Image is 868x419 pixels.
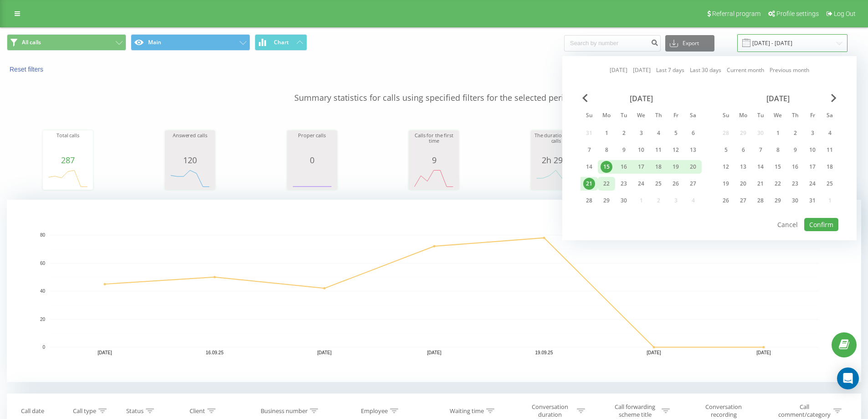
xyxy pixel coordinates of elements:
[7,34,126,51] button: All calls
[769,126,786,140] div: Wed Oct 1, 2025
[618,127,630,139] div: 2
[788,109,802,123] abbr: Thursday
[720,195,732,207] div: 26
[598,177,615,191] div: Mon Sep 22, 2025
[40,289,46,294] text: 40
[769,194,786,207] div: Wed Oct 29, 2025
[652,109,665,123] abbr: Thursday
[40,317,46,322] text: 20
[450,407,484,415] div: Waiting time
[650,177,667,191] div: Thu Sep 25, 2025
[633,66,651,74] a: [DATE]
[7,200,861,382] svg: A chart.
[667,160,684,174] div: Fri Sep 19, 2025
[22,39,41,46] span: All calls
[610,66,627,74] a: [DATE]
[601,195,612,207] div: 29
[823,109,837,123] abbr: Saturday
[7,74,861,104] p: Summary statistics for calls using specified filters for the selected period
[600,109,613,123] abbr: Monday
[786,160,804,174] div: Thu Oct 16, 2025
[684,160,702,174] div: Sat Sep 20, 2025
[635,144,647,156] div: 10
[821,160,838,174] div: Sat Oct 18, 2025
[635,161,647,173] div: 17
[635,127,647,139] div: 3
[289,133,335,155] div: Proper calls
[526,403,575,419] div: Conversation duration
[824,161,836,173] div: 18
[752,143,769,157] div: Tue Oct 7, 2025
[806,195,818,207] div: 31
[821,177,838,191] div: Sat Oct 25, 2025
[806,144,818,156] div: 10
[361,407,388,415] div: Employee
[737,195,749,207] div: 27
[667,177,684,191] div: Fri Sep 26, 2025
[289,165,335,192] div: A chart.
[806,127,818,139] div: 3
[40,233,46,238] text: 80
[821,143,838,157] div: Sat Oct 11, 2025
[684,143,702,157] div: Sat Sep 13, 2025
[274,39,289,46] span: Chart
[652,127,664,139] div: 4
[7,65,48,73] button: Reset filters
[667,126,684,140] div: Fri Sep 5, 2025
[564,35,661,52] input: Search by number
[720,161,732,173] div: 12
[717,177,734,191] div: Sun Oct 19, 2025
[167,165,213,192] div: A chart.
[756,350,771,355] text: [DATE]
[804,218,838,231] button: Confirm
[694,403,753,419] div: Conversation recording
[580,143,598,157] div: Sun Sep 7, 2025
[771,109,785,123] abbr: Wednesday
[769,160,786,174] div: Wed Oct 15, 2025
[167,155,213,165] div: 120
[717,160,734,174] div: Sun Oct 12, 2025
[824,127,836,139] div: 4
[789,144,801,156] div: 9
[786,194,804,207] div: Thu Oct 30, 2025
[601,161,612,173] div: 15
[647,350,661,355] text: [DATE]
[786,126,804,140] div: Thu Oct 2, 2025
[772,178,784,190] div: 22
[598,126,615,140] div: Mon Sep 1, 2025
[772,218,803,231] button: Cancel
[411,165,457,192] div: A chart.
[687,161,699,173] div: 20
[533,165,579,192] div: A chart.
[786,143,804,157] div: Thu Oct 9, 2025
[687,144,699,156] div: 13
[615,177,632,191] div: Tue Sep 23, 2025
[617,109,631,123] abbr: Tuesday
[533,133,579,155] div: The duration of all calls
[720,144,732,156] div: 5
[615,194,632,207] div: Tue Sep 30, 2025
[427,350,442,355] text: [DATE]
[734,160,752,174] div: Mon Oct 13, 2025
[206,350,224,355] text: 16.09.25
[755,161,766,173] div: 14
[769,143,786,157] div: Wed Oct 8, 2025
[686,109,700,123] abbr: Saturday
[45,165,91,192] svg: A chart.
[632,143,650,157] div: Wed Sep 10, 2025
[632,177,650,191] div: Wed Sep 24, 2025
[719,109,733,123] abbr: Sunday
[755,195,766,207] div: 28
[824,144,836,156] div: 11
[687,127,699,139] div: 6
[734,177,752,191] div: Mon Oct 20, 2025
[618,161,630,173] div: 16
[789,178,801,190] div: 23
[583,144,595,156] div: 7
[583,161,595,173] div: 14
[652,144,664,156] div: 11
[665,35,714,52] button: Export
[21,407,44,415] div: Call date
[712,10,760,17] span: Referral program
[804,194,821,207] div: Fri Oct 31, 2025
